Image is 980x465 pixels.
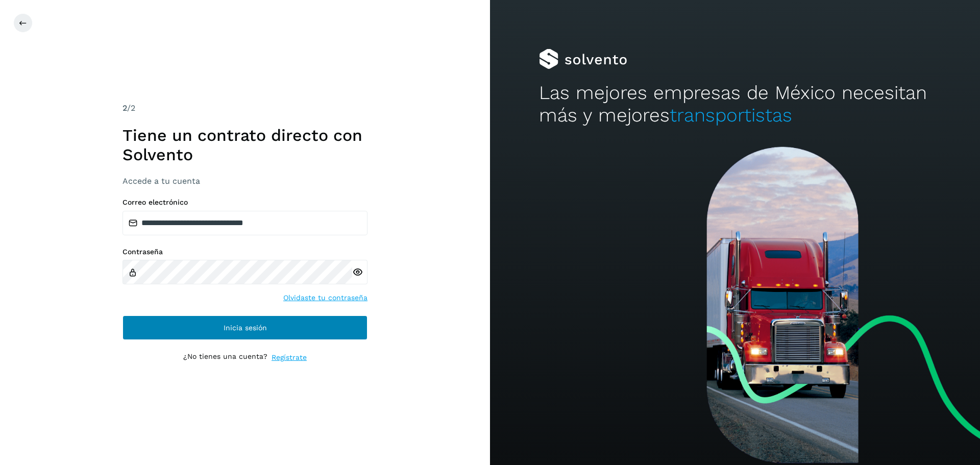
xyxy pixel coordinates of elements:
[122,315,367,340] button: Inicia sesión
[539,82,931,127] h2: Las mejores empresas de México necesitan más y mejores
[122,198,367,207] label: Correo electrónico
[272,352,307,363] a: Regístrate
[670,104,792,126] span: transportistas
[122,102,367,114] div: /2
[122,248,367,256] label: Contraseña
[122,103,127,113] span: 2
[122,126,367,165] h1: Tiene un contrato directo con Solvento
[224,324,267,331] span: Inicia sesión
[183,352,267,363] p: ¿No tienes una cuenta?
[122,176,367,186] h3: Accede a tu cuenta
[283,292,367,303] a: Olvidaste tu contraseña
